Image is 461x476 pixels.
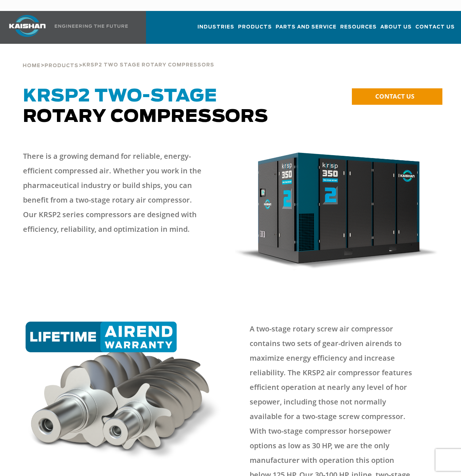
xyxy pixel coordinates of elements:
[23,88,217,105] span: KRSP2 Two-Stage
[340,18,377,42] a: Resources
[380,18,412,42] a: About Us
[415,18,455,42] a: Contact Us
[238,23,272,31] span: Products
[235,153,439,270] img: krsp350
[23,44,214,72] div: > >
[23,149,201,237] p: There is a growing demand for reliable, energy-efficient compressed air. Whether you work in the ...
[23,62,41,69] a: Home
[352,88,442,105] a: CONTACT US
[415,23,455,31] span: Contact Us
[238,18,272,42] a: Products
[276,18,337,42] a: Parts and Service
[380,23,412,31] span: About Us
[197,18,234,42] a: Industries
[45,62,78,69] a: Products
[82,63,214,68] span: krsp2 two stage rotary compressors
[23,322,227,463] img: warranty
[45,64,78,68] span: Products
[23,64,41,68] span: Home
[197,23,234,31] span: Industries
[276,23,337,31] span: Parts and Service
[55,24,128,28] img: Engineering the future
[340,23,377,31] span: Resources
[375,92,414,100] span: CONTACT US
[23,88,268,126] span: Rotary Compressors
